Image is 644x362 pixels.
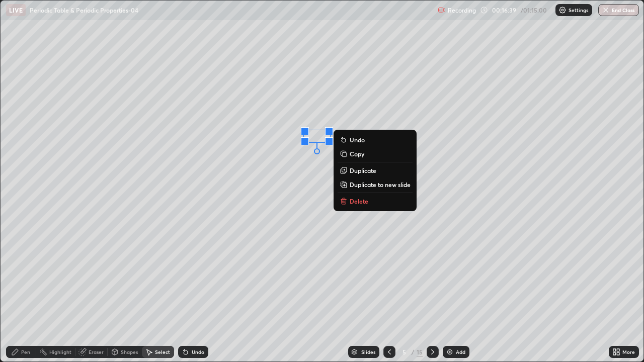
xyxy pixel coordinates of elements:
p: Recording [448,7,476,14]
div: 15 [417,347,423,356]
p: Duplicate [350,166,376,174]
button: Duplicate [338,164,413,176]
div: Add [456,349,465,354]
p: Settings [569,8,588,13]
img: class-settings-icons [558,6,567,14]
button: Copy [338,148,413,160]
p: Delete [350,197,368,205]
div: Undo [192,349,204,354]
img: end-class-cross [602,6,610,14]
p: Copy [350,150,364,158]
button: End Class [598,4,639,16]
div: Select [155,349,170,354]
div: Shapes [121,349,138,354]
p: Periodic Table & Periodic Properties-04 [30,6,138,14]
div: More [622,349,635,354]
p: Duplicate to new slide [350,180,411,189]
img: recording.375f2c34.svg [438,6,446,14]
img: add-slide-button [446,348,454,356]
div: Highlight [49,349,71,354]
button: Duplicate to new slide [338,178,413,191]
div: Pen [21,349,30,354]
div: Eraser [89,349,104,354]
button: Delete [338,195,413,207]
div: 5 [399,349,410,355]
div: Slides [361,349,375,354]
p: Undo [350,136,365,144]
div: / [412,349,415,355]
p: LIVE [9,6,23,14]
button: Undo [338,134,413,146]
